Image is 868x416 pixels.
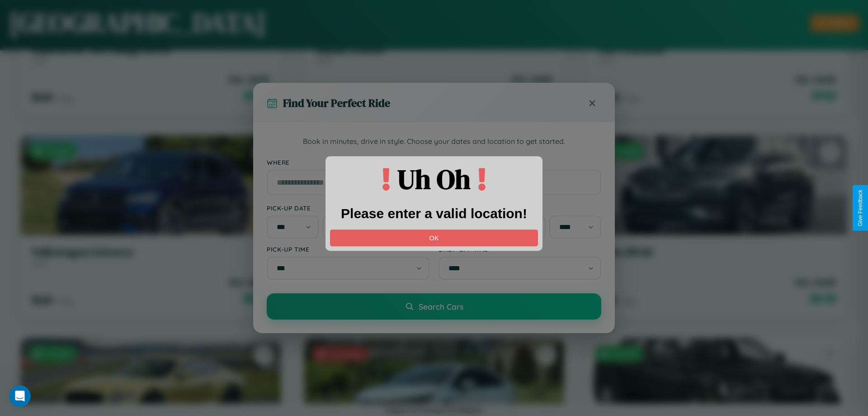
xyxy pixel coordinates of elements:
[267,204,429,212] label: Pick-up Date
[267,158,601,166] label: Where
[439,204,601,212] label: Drop-off Date
[267,245,429,253] label: Pick-up Time
[419,301,463,311] span: Search Cars
[283,96,390,110] h3: Find Your Perfect Ride
[267,136,601,148] p: Book in minutes, drive in style. Choose your dates and location to get started.
[439,245,601,253] label: Drop-off Time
